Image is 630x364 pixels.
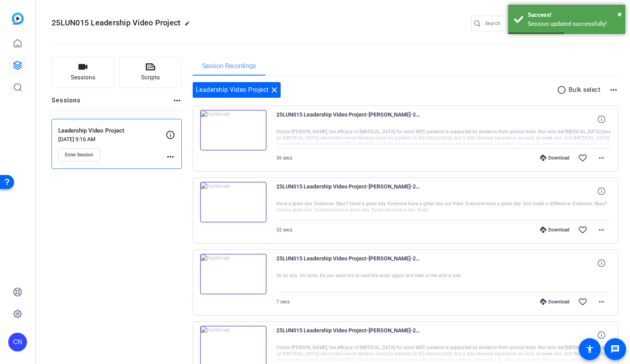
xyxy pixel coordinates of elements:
img: blue-gradient.svg [12,13,24,25]
span: 25LUN015 Leadership Video Project-[PERSON_NAME]-2025-07-11-11-10-30-092-0 [276,254,421,273]
div: Download [536,155,573,161]
span: Sessions [71,73,95,82]
mat-icon: edit [184,21,194,30]
span: 25LUN015 Leadership Video Project-[PERSON_NAME]-2025-07-11-11-13-30-287-0 [276,110,421,129]
button: Sessions [52,57,115,88]
mat-icon: message [610,344,620,354]
div: Download [536,299,573,305]
mat-icon: more_horiz [609,85,618,95]
div: CN [8,333,27,351]
mat-icon: close [270,85,279,95]
h2: Sessions [52,96,81,111]
p: Leadership Video Project [58,126,166,135]
span: 32 secs [276,227,292,233]
button: Scripts [119,57,182,88]
button: Enter Session [58,148,100,161]
mat-icon: favorite_border [578,153,587,163]
mat-icon: favorite_border [578,297,587,307]
div: Success! [528,11,619,20]
mat-icon: more_horiz [597,153,606,163]
div: Leadership Video Project [193,82,281,98]
div: Session updated successfully! [528,20,619,29]
span: Scripts [141,73,160,82]
input: Search [485,19,555,28]
span: 25LUN015 Leadership Video Project-[PERSON_NAME]-2025-07-11-11-09-05-772-0 [276,326,421,344]
mat-icon: more_horiz [597,297,606,307]
div: Download [536,227,573,233]
mat-icon: favorite_border [578,225,587,235]
span: 25LUN015 Leadership Video Project [52,18,181,27]
span: Enter Session [65,152,93,158]
mat-icon: accessibility [585,344,594,354]
img: thumb-nail [200,182,267,222]
span: 7 secs [276,299,290,305]
img: thumb-nail [200,254,267,294]
mat-icon: more_horiz [172,96,182,105]
span: 25LUN015 Leadership Video Project-[PERSON_NAME]-2025-07-11-11-10-47-727-0 [276,182,421,201]
span: × [617,9,622,19]
img: thumb-nail [200,110,267,151]
p: [DATE] 9:16 AM [58,136,166,142]
button: Close [617,8,622,20]
mat-icon: radio_button_unchecked [557,85,569,95]
span: Session Recordings [202,63,256,69]
p: Bulk select [569,85,601,95]
mat-icon: more_horiz [166,152,175,161]
mat-icon: more_horiz [597,225,606,235]
span: 56 secs [276,155,292,161]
